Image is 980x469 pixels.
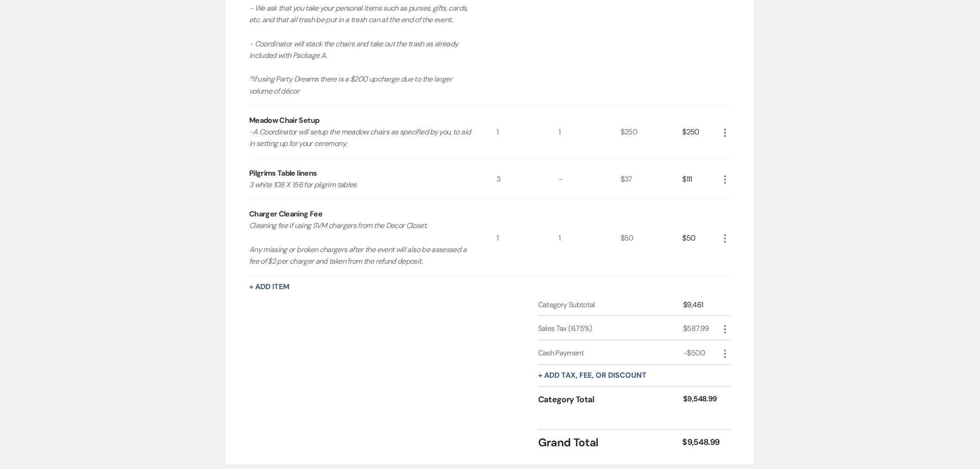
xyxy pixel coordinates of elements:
div: $250 [683,107,720,159]
div: $9,548.99 [684,394,720,406]
div: $9,461 [684,300,720,311]
div: Pilgrims Table linens [249,168,317,179]
p: Cleaning fee if using SVM chargers from the Decor Closet. Any missing or broken chargers after th... [249,220,472,267]
div: 1 [559,200,621,276]
div: Category Total [538,394,684,406]
button: + Add Item [249,284,289,291]
button: + Add tax, fee, or discount [538,372,647,380]
p: -A Coordinator will setup the meadow chairs as specified by you, to aid in setting up for your ce... [249,127,472,150]
div: Sales Tax (6.75%) [538,323,684,335]
div: 1 [497,200,559,276]
div: 1 [497,107,559,159]
p: 3 white 108 X 156 for pilgrim tables [249,179,472,191]
div: $587.99 [684,323,720,335]
div: $37 [621,159,683,200]
div: $50 [621,200,683,276]
div: Charger Cleaning Fee [249,209,322,220]
div: 1 [559,107,621,159]
div: Grand Total [538,435,683,451]
div: Meadow Chair Setup [249,115,319,127]
div: Category Subtotal [538,300,684,311]
div: Cash Payment [538,348,684,359]
div: - [559,159,621,200]
div: -$500 [684,348,720,359]
div: $250 [621,107,683,159]
div: $50 [683,200,720,276]
div: $111 [683,159,720,200]
div: $9,548.99 [683,437,720,449]
div: 3 [497,159,559,200]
